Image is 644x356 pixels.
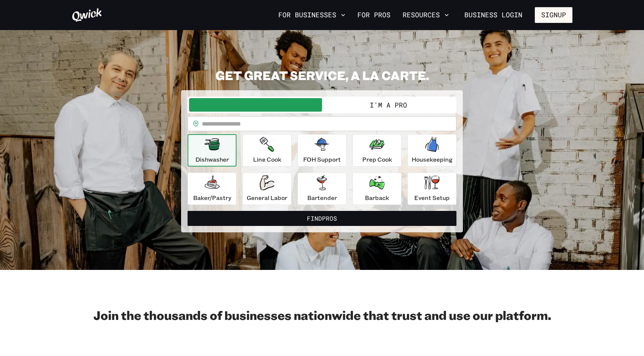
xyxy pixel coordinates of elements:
button: Resources [400,9,452,21]
button: Housekeeping [407,134,456,167]
p: Prep Cook [362,155,392,164]
button: Line Cook [243,134,291,167]
button: Event Setup [407,173,456,205]
p: Barback [365,193,389,202]
a: Business Login [458,7,529,23]
p: Housekeeping [412,155,453,164]
p: General Labor [247,193,287,202]
button: Barback [353,173,401,205]
button: For Businesses [275,9,348,21]
button: Bartender [298,173,346,205]
button: Prep Cook [353,134,401,167]
button: Signup [535,7,572,23]
button: General Labor [243,173,291,205]
p: Dishwasher [195,155,229,164]
h2: GET GREAT SERVICE, A LA CARTE. [181,68,463,83]
p: Line Cook [253,155,281,164]
h2: Join the thousands of businesses nationwide that trust and use our platform. [72,308,572,323]
button: Dishwasher [188,134,237,167]
p: FOH Support [303,155,341,164]
a: For Pros [354,9,394,21]
button: FindPros [188,211,456,226]
p: Baker/Pastry [193,193,231,202]
button: I'm a Pro [322,98,455,112]
button: Baker/Pastry [188,173,237,205]
p: Event Setup [414,193,450,202]
p: Bartender [307,193,337,202]
button: FOH Support [298,134,346,167]
button: I'm a Business [189,98,322,112]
